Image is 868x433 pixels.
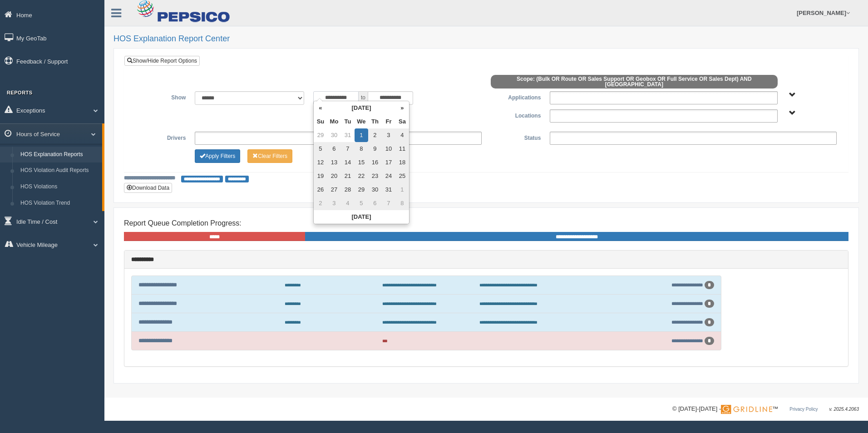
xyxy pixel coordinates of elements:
[341,169,355,183] td: 21
[395,156,409,169] td: 18
[341,115,355,128] th: Tu
[355,142,368,156] td: 8
[395,183,409,197] td: 1
[113,34,859,44] h2: HOS Explanation Report Center
[16,162,102,179] a: HOS Violation Audit Reports
[341,183,355,197] td: 28
[491,75,778,89] span: Scope: (Bulk OR Route OR Sales Support OR Geobox OR Full Service OR Sales Dept) AND [GEOGRAPHIC_D...
[721,405,772,414] img: Gridline
[368,156,382,169] td: 16
[355,197,368,210] td: 5
[359,91,368,105] span: to
[314,183,327,197] td: 26
[382,142,395,156] td: 10
[355,156,368,169] td: 15
[672,404,859,414] div: © [DATE]-[DATE] - ™
[368,183,382,197] td: 30
[327,183,341,197] td: 27
[395,101,409,115] th: »
[327,169,341,183] td: 20
[486,91,545,102] label: Applications
[314,142,327,156] td: 5
[16,147,102,163] a: HOS Explanation Reports
[314,197,327,210] td: 2
[486,132,545,143] label: Status
[368,128,382,142] td: 2
[368,197,382,210] td: 6
[195,149,240,163] button: Change Filter Options
[314,169,327,183] td: 19
[382,183,395,197] td: 31
[355,169,368,183] td: 22
[486,109,545,120] label: Locations
[131,132,190,143] label: Drivers
[382,169,395,183] td: 24
[382,156,395,169] td: 17
[829,407,859,412] span: v. 2025.4.2063
[395,142,409,156] td: 11
[395,169,409,183] td: 25
[341,156,355,169] td: 14
[368,169,382,183] td: 23
[314,101,327,115] th: «
[368,115,382,128] th: Th
[355,183,368,197] td: 29
[124,219,848,227] h4: Report Queue Completion Progress:
[327,156,341,169] td: 13
[124,183,172,193] button: Download Data
[131,91,190,102] label: Show
[395,197,409,210] td: 8
[382,115,395,128] th: Fr
[789,407,818,412] a: Privacy Policy
[368,142,382,156] td: 9
[382,197,395,210] td: 7
[341,197,355,210] td: 4
[314,210,409,224] th: [DATE]
[327,115,341,128] th: Mo
[327,101,395,115] th: [DATE]
[327,142,341,156] td: 6
[382,128,395,142] td: 3
[355,128,368,142] td: 1
[314,156,327,169] td: 12
[327,197,341,210] td: 3
[314,115,327,128] th: Su
[247,149,292,163] button: Change Filter Options
[395,128,409,142] td: 4
[341,128,355,142] td: 31
[395,115,409,128] th: Sa
[314,128,327,142] td: 29
[355,115,368,128] th: We
[124,56,200,66] a: Show/Hide Report Options
[16,195,102,212] a: HOS Violation Trend
[341,142,355,156] td: 7
[16,179,102,195] a: HOS Violations
[327,128,341,142] td: 30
